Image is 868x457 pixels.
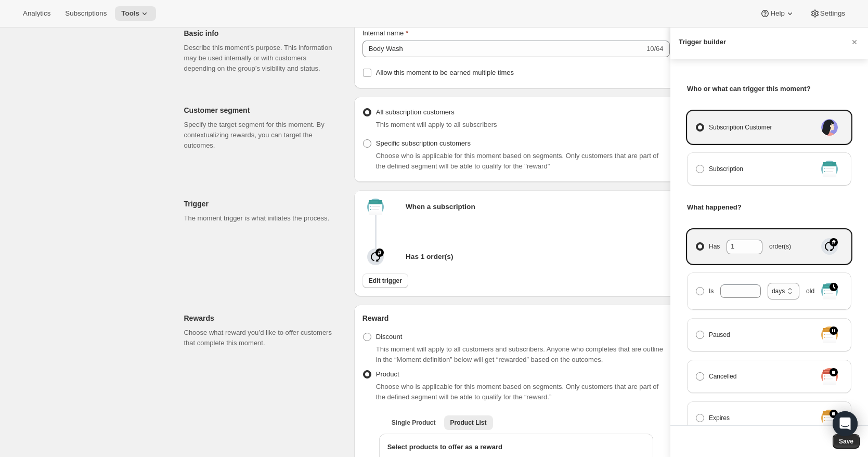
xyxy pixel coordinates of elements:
[709,122,772,133] span: Subscription Customer
[709,330,730,340] span: Paused
[17,6,57,21] button: Analytics
[121,9,139,18] span: Tools
[687,84,851,94] h3: Who or what can trigger this moment?
[839,437,853,446] span: Save
[804,6,851,21] button: Settings
[770,9,784,18] span: Help
[833,434,860,449] button: Save
[687,202,851,213] h3: What happened?
[709,413,730,423] span: Expires
[23,9,50,18] span: Analytics
[679,37,726,47] h3: Trigger builder
[720,284,745,298] input: Is old
[709,240,791,253] span: Has order(s)
[727,240,747,253] input: Hasorder(s)
[115,6,156,21] button: Tools
[709,164,743,174] span: Subscription
[709,371,736,382] span: Cancelled
[709,283,814,300] span: Is old
[754,6,801,21] button: Help
[833,411,858,436] div: Open Intercom Messenger
[849,37,860,47] button: Cancel
[59,6,113,21] button: Subscriptions
[820,9,845,18] span: Settings
[65,9,107,18] span: Subscriptions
